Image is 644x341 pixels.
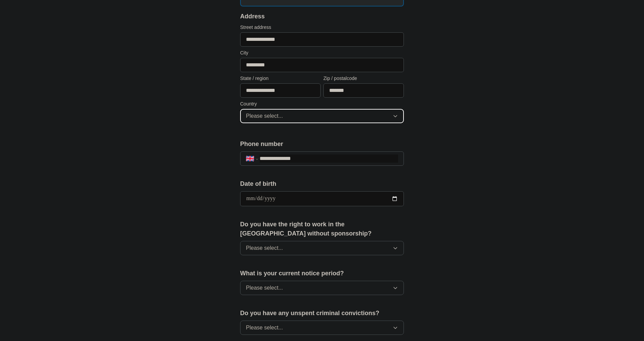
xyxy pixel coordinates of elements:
span: Please select... [246,284,283,292]
button: Please select... [240,321,404,335]
div: Address [240,12,404,21]
span: Please select... [246,112,283,120]
span: Please select... [246,324,283,332]
label: Zip / postalcode [323,75,404,82]
label: What is your current notice period? [240,269,404,278]
button: Please select... [240,109,404,123]
label: Street address [240,24,404,31]
span: Please select... [246,244,283,252]
label: Date of birth [240,179,404,189]
label: Country [240,100,404,108]
label: Do you have any unspent criminal convictions? [240,309,404,318]
button: Please select... [240,281,404,295]
label: Phone number [240,140,404,149]
label: State / region [240,75,321,82]
button: Please select... [240,241,404,255]
label: City [240,49,404,56]
label: Do you have the right to work in the [GEOGRAPHIC_DATA] without sponsorship? [240,220,404,238]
